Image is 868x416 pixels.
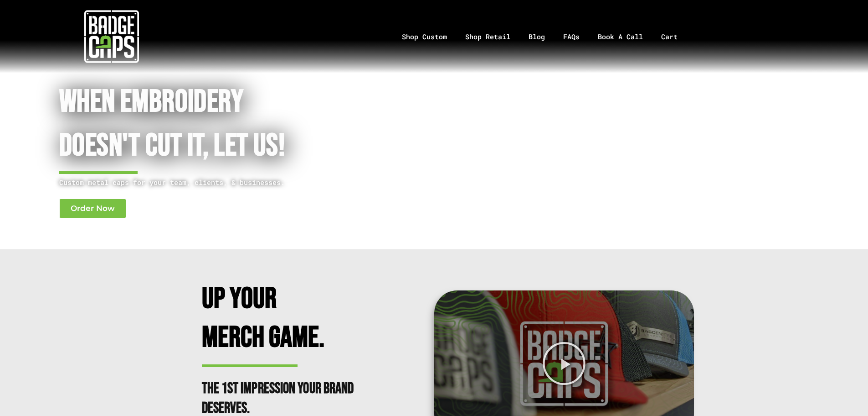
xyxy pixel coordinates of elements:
p: Custom metal caps for your team, clients, & businesses. [59,177,386,188]
a: Order Now [59,199,126,218]
nav: Menu [223,13,868,61]
a: Book A Call [589,13,652,61]
a: Cart [652,13,698,61]
a: Blog [519,13,554,61]
a: Shop Retail [456,13,519,61]
div: Play Video [542,341,586,386]
img: badgecaps white logo with green acccent [84,9,139,64]
h1: When Embroidery Doesn't cut it, Let Us! [59,80,386,169]
span: Order Now [71,205,115,212]
h2: Up Your Merch Game. [202,280,361,357]
a: Shop Custom [393,13,456,61]
a: FAQs [554,13,589,61]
